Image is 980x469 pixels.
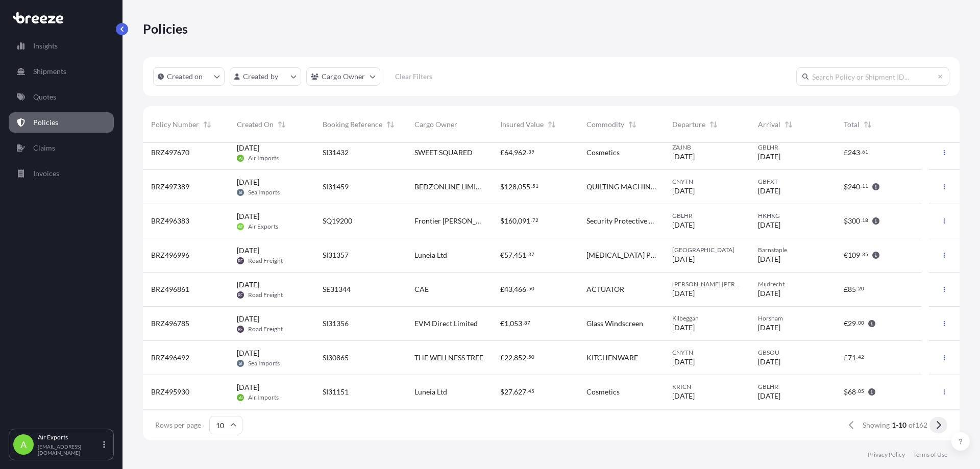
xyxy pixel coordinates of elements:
[796,67,949,86] input: Search Policy or Shipment ID...
[395,71,432,82] p: Clear Filters
[758,349,827,357] span: GBSOU
[155,420,201,430] span: Rows per page
[531,184,532,188] span: .
[844,252,848,259] span: €
[323,284,351,294] span: SE31344
[672,280,742,288] span: [PERSON_NAME] [PERSON_NAME]
[586,216,656,226] span: Security Protective Equipment
[33,117,58,128] p: Policies
[151,353,189,363] span: BRZ496492
[238,290,243,300] span: RF
[758,212,827,220] span: HKHKG
[151,147,189,158] span: BRZ497670
[672,178,742,186] span: CNYTN
[384,118,397,131] button: Sort
[323,216,352,226] span: SQ19200
[527,150,528,154] span: .
[33,92,56,102] p: Quotes
[237,348,259,358] span: [DATE]
[414,250,447,260] span: Luneia Ltd
[862,118,874,131] button: Sort
[848,354,856,361] span: 71
[514,388,526,396] span: 627
[323,318,349,329] span: SI31356
[856,287,857,290] span: .
[20,439,27,450] span: A
[237,280,259,290] span: [DATE]
[248,359,280,367] span: Sea Imports
[248,291,283,299] span: Road Freight
[510,320,522,327] span: 053
[858,321,864,325] span: 00
[237,177,259,187] span: [DATE]
[844,320,848,327] span: €
[500,320,504,327] span: €
[863,420,890,430] span: Showing
[861,253,862,256] span: .
[9,36,114,56] a: Insights
[856,355,857,359] span: .
[9,61,114,82] a: Shipments
[323,119,382,130] span: Booking Reference
[248,257,283,265] span: Road Freight
[238,324,243,334] span: RF
[848,320,856,327] span: 29
[414,216,484,226] span: Frontier [PERSON_NAME]
[586,353,638,363] span: KITCHENWARE
[586,250,656,260] span: [MEDICAL_DATA] Products
[848,252,860,259] span: 109
[414,119,457,130] span: Cargo Owner
[861,218,862,222] span: .
[672,119,705,130] span: Departure
[504,354,512,361] span: 22
[33,168,59,179] p: Invoices
[758,280,827,288] span: Mijdrecht
[858,389,864,393] span: 05
[504,388,512,396] span: 27
[586,318,643,329] span: Glass Windscreen
[848,286,856,293] span: 85
[248,154,279,162] span: Air Imports
[868,451,905,459] a: Privacy Policy
[414,353,483,363] span: THE WELLNESS TREE
[323,250,349,260] span: SI31357
[672,186,695,196] span: [DATE]
[858,287,864,290] span: 20
[514,149,526,156] span: 962
[758,323,780,333] span: [DATE]
[672,391,695,401] span: [DATE]
[758,391,780,401] span: [DATE]
[151,284,189,294] span: BRZ496861
[528,355,534,359] span: 50
[782,118,795,131] button: Sort
[414,182,484,192] span: BEDZONLINE LIMITED
[504,252,512,259] span: 57
[500,119,544,130] span: Insured Value
[414,318,478,329] span: EVM Direct Limited
[504,286,512,293] span: 43
[586,182,656,192] span: QUILTING MACHINE QUILTING ROLLER MACHINE CURRING MACHINEAND PARTS ROBORT ARM VOLTAGE REGULATOR VO...
[9,138,114,158] a: Claims
[844,149,848,156] span: £
[238,221,243,232] span: AE
[844,119,860,130] span: Total
[151,387,189,397] span: BRZ495930
[33,143,55,153] p: Claims
[672,212,742,220] span: GBLHR
[237,245,259,256] span: [DATE]
[758,178,827,186] span: GBFXT
[848,149,860,156] span: 243
[151,216,189,226] span: BRZ496383
[514,252,526,259] span: 451
[500,354,504,361] span: £
[248,188,280,196] span: Sea Imports
[322,71,365,82] p: Cargo Owner
[672,143,742,152] span: ZAJNB
[758,246,827,254] span: Barnstaple
[323,353,349,363] span: SI30865
[758,288,780,299] span: [DATE]
[758,314,827,323] span: Horsham
[243,71,279,82] p: Created by
[9,87,114,107] a: Quotes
